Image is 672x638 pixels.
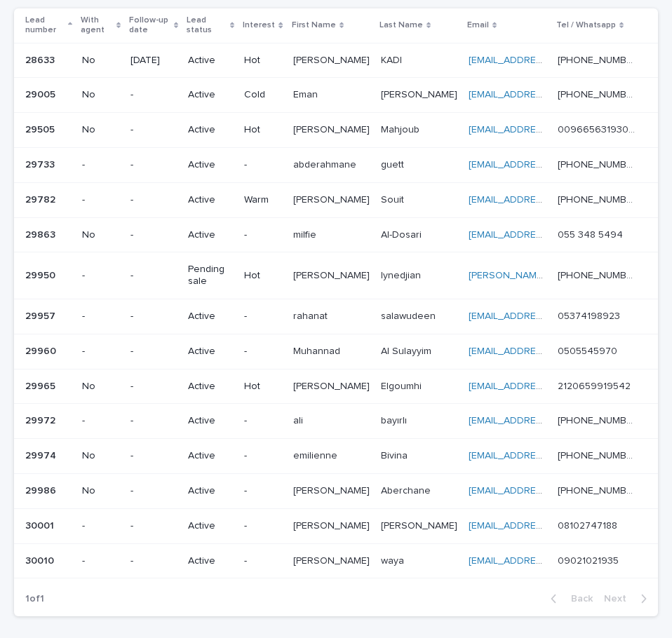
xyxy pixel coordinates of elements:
a: [EMAIL_ADDRESS][DOMAIN_NAME] [469,556,627,566]
a: [EMAIL_ADDRESS][DOMAIN_NAME] [469,381,627,391]
p: Al-Dosari [381,226,424,241]
p: - [244,346,281,358]
a: [EMAIL_ADDRESS][DOMAIN_NAME] [469,451,627,461]
p: [PHONE_NUMBER] [558,86,638,101]
p: Alexan Agatino [293,267,372,282]
tr: 3001030010 --Active-[PERSON_NAME][PERSON_NAME] wayawaya [EMAIL_ADDRESS][DOMAIN_NAME] 090210219350... [14,543,658,578]
a: [EMAIL_ADDRESS][DOMAIN_NAME] [469,125,627,135]
p: Active [188,55,233,67]
p: Active [188,450,233,462]
a: [EMAIL_ADDRESS][DOMAIN_NAME] [469,195,627,205]
p: - [130,415,177,427]
p: 30010 [25,552,57,567]
tr: 3000130001 --Active-[PERSON_NAME][PERSON_NAME] [PERSON_NAME][PERSON_NAME] [EMAIL_ADDRESS][DOMAIN_... [14,508,658,543]
tr: 2996029960 --Active-MuhannadMuhannad Al SulayyimAl Sulayyim [EMAIL_ADDRESS][DOMAIN_NAME] 05055459... [14,334,658,369]
tr: 2986329863 No-Active-milfiemilfie Al-DosariAl-Dosari [EMAIL_ADDRESS][DOMAIN_NAME] ‭055 348 5494‬‭... [14,217,658,252]
p: 29782 [25,191,58,206]
tr: 2996529965 No-ActiveHot[PERSON_NAME][PERSON_NAME] ElgoumhiElgoumhi [EMAIL_ADDRESS][DOMAIN_NAME] 2... [14,369,658,404]
p: - [130,89,177,101]
p: Mahjoub [381,121,422,136]
tr: 2900529005 No-ActiveColdEmanEman [PERSON_NAME][PERSON_NAME] [EMAIL_ADDRESS][PERSON_NAME][DOMAIN_N... [14,78,658,113]
p: 29957 [25,308,58,323]
p: First Name [292,18,336,33]
p: - [244,485,281,497]
p: - [130,194,177,206]
p: 0505545970 [558,343,620,358]
p: 30001 [25,517,57,532]
a: [EMAIL_ADDRESS][DOMAIN_NAME] [469,230,627,240]
tr: 2950529505 No-ActiveHot[PERSON_NAME][PERSON_NAME] MahjoubMahjoub [EMAIL_ADDRESS][DOMAIN_NAME] 009... [14,113,658,148]
p: Cold [244,89,281,101]
p: ‭055 348 5494‬ [558,226,626,241]
p: - [130,270,177,282]
tr: 2973329733 --Active-abderahmaneabderahmane guettguett [EMAIL_ADDRESS][DOMAIN_NAME] [PHONE_NUMBER]... [14,147,658,182]
p: 09021021935 [558,552,621,567]
p: 29965 [25,378,58,393]
p: 28633 [25,52,58,67]
p: Active [188,485,233,497]
p: Active [188,311,233,323]
p: No [82,381,119,393]
tr: 2995029950 --Pending saleHot[PERSON_NAME][PERSON_NAME] IynedjianIynedjian [PERSON_NAME][EMAIL_ADD... [14,252,658,299]
a: [EMAIL_ADDRESS][DOMAIN_NAME] [469,311,627,321]
p: No [82,55,119,67]
p: Hot [244,381,281,393]
p: 29974 [25,447,59,462]
a: [EMAIL_ADDRESS][DOMAIN_NAME] [469,486,627,496]
p: 29505 [25,121,58,136]
button: Back [539,592,598,605]
p: Warm [244,194,281,206]
p: [PHONE_NUMBER] [558,267,638,282]
p: 00966563193063 [558,121,638,136]
tr: 2997429974 No-Active-emilienneemilienne BivinaBivina [EMAIL_ADDRESS][DOMAIN_NAME] [PHONE_NUMBER][... [14,439,658,474]
p: Elgoumhi [381,378,424,393]
p: [PHONE_NUMBER] [558,412,638,427]
p: - [130,381,177,393]
p: [DATE] [130,55,177,67]
p: [PERSON_NAME] [293,517,372,532]
p: Interest [243,18,275,33]
p: - [82,346,119,358]
p: [PERSON_NAME] [293,482,372,497]
p: 29005 [25,86,58,101]
p: abderahmane [293,156,359,171]
a: [EMAIL_ADDRESS][DOMAIN_NAME] [469,55,627,65]
tr: 2998629986 No-Active-[PERSON_NAME][PERSON_NAME] AberchaneAberchane [EMAIL_ADDRESS][DOMAIN_NAME] [... [14,473,658,508]
p: 29733 [25,156,58,171]
p: - [82,415,119,427]
a: [EMAIL_ADDRESS][DOMAIN_NAME] [469,416,627,426]
a: [EMAIL_ADDRESS][DOMAIN_NAME] [469,346,627,356]
p: Tel / Whatsapp [556,18,616,33]
p: - [82,311,119,323]
p: [PERSON_NAME] [293,552,372,567]
p: - [82,520,119,532]
button: Next [598,592,658,605]
p: Iynedjian [381,267,424,282]
tr: 2997229972 --Active-aliali bayırlıbayırlı [EMAIL_ADDRESS][DOMAIN_NAME] [PHONE_NUMBER][PHONE_NUMBER] [14,404,658,439]
p: 29950 [25,267,58,282]
p: Active [188,520,233,532]
p: - [82,194,119,206]
p: Active [188,229,233,241]
p: Pending sale [188,264,233,287]
p: [PHONE_NUMBER] [558,482,638,497]
p: - [130,450,177,462]
p: - [244,555,281,567]
p: No [82,229,119,241]
p: [PERSON_NAME] [381,517,460,532]
p: 1 of 1 [14,582,55,616]
p: - [82,159,119,171]
tr: 2995729957 --Active-rahanatrahanat salawudeensalawudeen [EMAIL_ADDRESS][DOMAIN_NAME] 053741989230... [14,299,658,334]
tr: 2863328633 No[DATE]ActiveHot[PERSON_NAME][PERSON_NAME] KADIKADI [EMAIL_ADDRESS][DOMAIN_NAME] [PHO... [14,43,658,78]
p: Active [188,159,233,171]
p: Email [467,18,489,33]
p: - [130,159,177,171]
p: - [244,520,281,532]
p: [PERSON_NAME] [293,191,372,206]
p: Aberchane [381,482,434,497]
p: - [130,229,177,241]
p: [PERSON_NAME] [293,378,372,393]
p: - [244,229,281,241]
p: 29960 [25,343,59,358]
p: - [82,270,119,282]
